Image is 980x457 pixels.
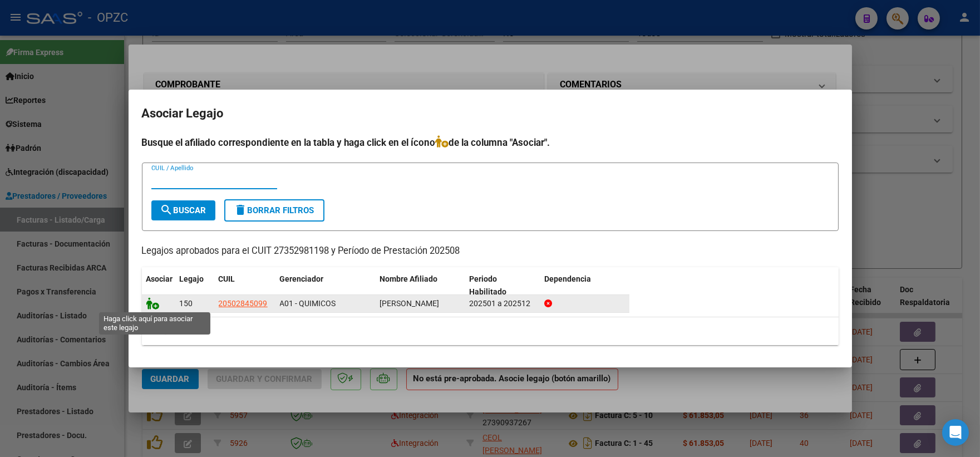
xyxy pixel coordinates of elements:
[180,274,204,283] span: Legajo
[280,299,336,308] span: A01 - QUIMICOS
[380,274,438,283] span: Nombre Afiliado
[224,199,324,222] button: Borrar Filtros
[234,203,248,217] mat-icon: delete
[175,267,214,304] datatable-header-cell: Legajo
[234,205,314,215] span: Borrar Filtros
[942,419,969,446] div: Open Intercom Messenger
[142,103,839,124] h2: Asociar Legajo
[160,205,206,215] span: Buscar
[380,299,440,308] span: FERNANDEZ IMANOL
[142,244,839,258] p: Legajos aprobados para el CUIT 27352981198 y Período de Prestación 202508
[219,274,235,283] span: CUIL
[275,267,376,304] datatable-header-cell: Gerenciador
[544,274,591,283] span: Dependencia
[469,297,535,310] div: 202501 a 202512
[214,267,275,304] datatable-header-cell: CUIL
[180,299,193,308] span: 150
[142,317,839,345] div: 1 registros
[376,267,465,304] datatable-header-cell: Nombre Afiliado
[160,203,174,217] mat-icon: search
[146,274,173,283] span: Asociar
[280,274,324,283] span: Gerenciador
[219,299,268,308] span: 20502845099
[142,135,839,150] h4: Busque el afiliado correspondiente en la tabla y haga click en el ícono de la columna "Asociar".
[142,267,175,304] datatable-header-cell: Asociar
[151,200,215,220] button: Buscar
[469,274,506,296] span: Periodo Habilitado
[540,267,629,304] datatable-header-cell: Dependencia
[465,267,540,304] datatable-header-cell: Periodo Habilitado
